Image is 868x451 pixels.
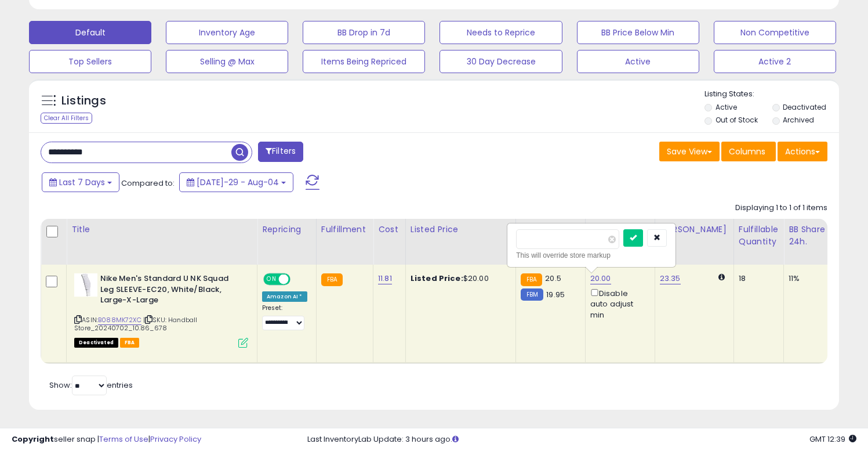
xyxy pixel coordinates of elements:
button: [DATE]-29 - Aug-04 [179,172,293,192]
span: ON [264,275,279,284]
a: 23.35 [660,273,681,284]
span: 20.5 [545,273,561,284]
span: FBA [120,338,140,348]
span: 2025-08-12 12:39 GMT [809,434,856,445]
img: 31wdfD+xA7L._SL40_.jpg [74,273,97,297]
button: Actions [778,142,827,161]
label: Out of Stock [716,115,758,125]
h5: Listings [61,93,106,109]
div: Preset: [262,304,307,330]
button: Needs to Reprice [440,21,562,44]
div: 11% [789,273,827,284]
div: $20.00 [411,273,507,284]
label: Deactivated [783,102,826,112]
button: Non Competitive [714,21,836,44]
div: Listed Price [411,223,511,236]
small: FBA [521,273,542,286]
button: Default [29,21,151,44]
a: Terms of Use [99,434,148,445]
button: Selling @ Max [166,50,288,73]
span: OFF [289,275,307,284]
span: [DATE]-29 - Aug-04 [197,176,279,188]
div: Repricing [262,223,311,236]
button: BB Drop in 7d [303,21,425,44]
div: [PERSON_NAME] [660,223,729,236]
small: FBM [521,288,543,301]
div: Cost [378,223,401,236]
button: Active [577,50,699,73]
button: BB Price Below Min [577,21,699,44]
div: seller snap | | [12,434,201,445]
button: Save View [659,142,720,161]
div: Title [71,223,252,236]
strong: Copyright [12,434,54,445]
div: Amazon AI * [262,291,307,302]
a: 11.81 [378,273,392,284]
span: Columns [729,146,765,157]
button: 30 Day Decrease [440,50,562,73]
span: Last 7 Days [59,176,105,188]
a: 20.00 [590,273,611,284]
div: Disable auto adjust min [590,287,646,320]
span: | SKU: Handball Store_20240702_10.86_678 [74,315,197,333]
button: Columns [721,142,776,161]
div: Fulfillable Quantity [739,223,779,248]
div: 18 [739,273,775,284]
p: Listing States: [704,89,839,100]
b: Listed Price: [411,273,463,284]
button: Items Being Repriced [303,50,425,73]
label: Archived [783,115,814,125]
b: Nike Men's Standard U NK Squad Leg SLEEVE-EC20, White/Black, Large-X-Large [100,273,241,309]
div: Displaying 1 to 1 of 1 items [735,203,827,214]
button: Top Sellers [29,50,151,73]
span: 19.95 [546,289,565,300]
div: This will override store markup [516,250,667,261]
button: Inventory Age [166,21,288,44]
span: All listings that are unavailable for purchase on Amazon for any reason other than out-of-stock [74,338,118,348]
div: ASIN: [74,273,248,347]
label: Active [716,102,737,112]
a: B088MK72XC [98,315,141,325]
span: Compared to: [121,178,175,189]
a: Privacy Policy [150,434,201,445]
button: Last 7 Days [42,172,119,192]
div: Last InventoryLab Update: 3 hours ago. [307,434,856,445]
button: Filters [258,142,303,162]
button: Active 2 [714,50,836,73]
div: Clear All Filters [41,113,92,124]
span: Show: entries [49,380,133,391]
small: FBA [321,273,343,286]
div: BB Share 24h. [789,223,831,248]
div: Fulfillment [321,223,368,236]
